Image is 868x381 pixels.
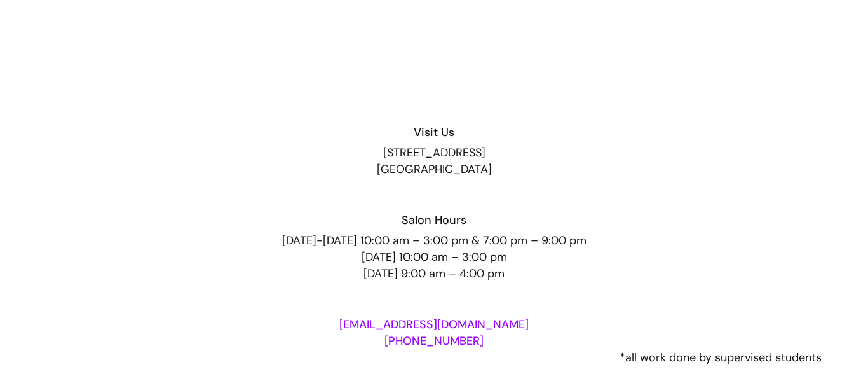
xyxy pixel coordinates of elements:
[384,333,484,349] a: [PHONE_NUMBER]
[339,317,529,332] a: [EMAIL_ADDRESS][DOMAIN_NAME]
[46,124,822,141] h6: Visit Us
[46,144,822,177] div: [STREET_ADDRESS] [GEOGRAPHIC_DATA]
[46,232,822,282] div: [DATE]-[DATE] 10:00 am – 3:00 pm & 7:00 pm – 9:00 pm [DATE] 10:00 am – 3:00 pm [DATE] 9:00 am – 4...
[46,349,822,366] div: *all work done by supervised students
[46,212,822,228] h6: Salon Hours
